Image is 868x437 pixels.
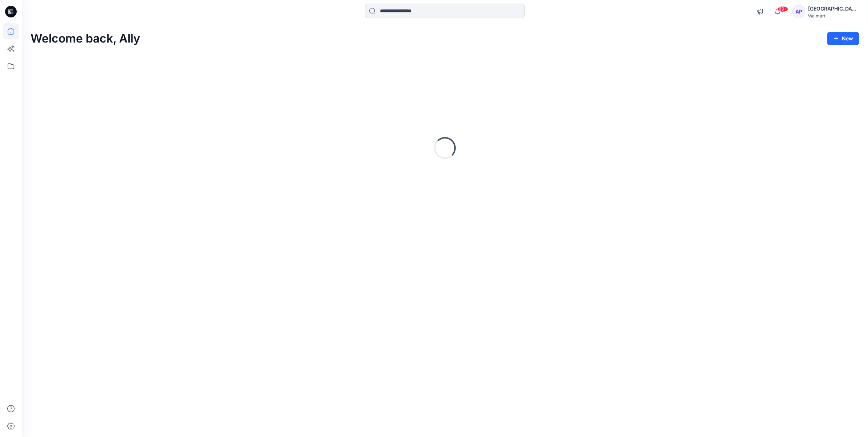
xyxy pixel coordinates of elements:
div: AP [792,5,805,18]
h2: Welcome back, Ally [31,32,140,45]
span: 99+ [777,6,788,12]
div: [GEOGRAPHIC_DATA] [808,4,859,13]
button: New [827,32,859,45]
div: Walmart [808,13,859,19]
